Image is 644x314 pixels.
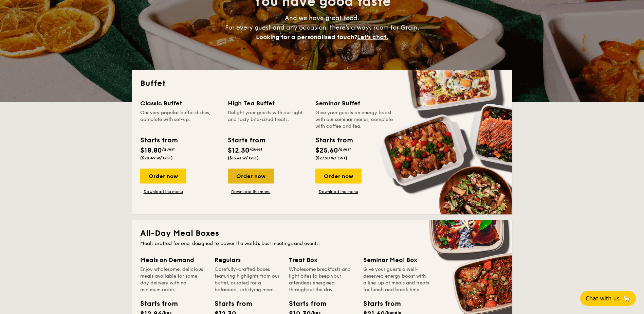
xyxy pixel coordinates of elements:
div: Meals on Demand [140,255,206,265]
div: Starts from [140,299,171,309]
span: And we have great food. For every guest and any occasion, there’s always room for Grain. [225,14,419,41]
div: Order now [228,169,274,184]
div: Carefully-crafted boxes featuring highlights from our buffet, curated for a balanced, satisfying ... [215,266,281,293]
span: ($13.41 w/ GST) [228,156,259,160]
div: Delight your guests with our light and tasty bite-sized treats. [228,109,307,130]
a: Download the menu [140,189,186,194]
span: $18.80 [140,146,162,155]
div: Meals crafted for one, designed to power the world's best meetings and events. [140,240,504,247]
span: $25.60 [315,146,338,155]
div: Order now [315,169,362,184]
span: ($27.90 w/ GST) [315,156,347,160]
span: $12.30 [228,146,250,155]
button: Chat with us🦙 [580,291,636,306]
h2: Buffet [140,78,504,89]
div: Enjoy wholesome, delicious meals available for same-day delivery with no minimum order. [140,266,206,293]
div: Starts from [315,135,352,145]
div: High Tea Buffet [228,99,307,108]
a: Download the menu [228,189,274,194]
h2: All-Day Meal Boxes [140,228,504,239]
div: Regulars [215,255,281,265]
div: Seminar Meal Box [363,255,429,265]
div: Order now [140,169,186,184]
div: Wholesome breakfasts and light bites to keep your attendees energised throughout the day. [289,266,355,293]
div: Our very popular buffet dishes, complete with set-up. [140,109,220,130]
div: Starts from [363,299,394,309]
div: Starts from [140,135,177,145]
div: Starts from [215,299,245,309]
a: Download the menu [315,189,362,194]
span: /guest [162,147,175,152]
div: Treat Box [289,255,355,265]
span: ($20.49 w/ GST) [140,156,173,160]
span: Looking for a personalised touch? [256,33,357,41]
div: Give your guests an energy boost with our seminar menus, complete with coffee and tea. [315,109,395,130]
div: Seminar Buffet [315,99,395,108]
div: Starts from [228,135,265,145]
span: /guest [338,147,351,152]
span: Chat with us [586,295,620,302]
span: /guest [250,147,262,152]
div: Classic Buffet [140,99,220,108]
div: Give your guests a well-deserved energy boost with a line-up of meals and treats for lunch and br... [363,266,429,293]
span: Let's chat. [357,33,388,41]
span: 🦙 [622,295,630,302]
div: Starts from [289,299,319,309]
